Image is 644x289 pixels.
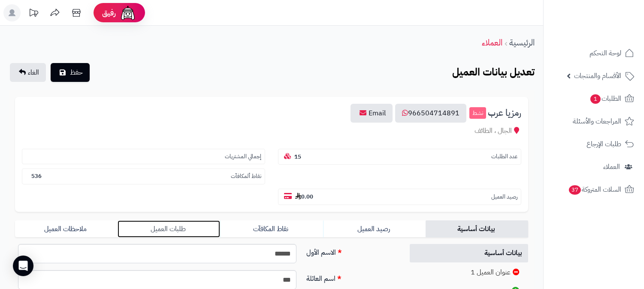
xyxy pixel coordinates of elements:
small: عدد الطلبات [491,153,517,161]
a: نقاط المكافآت [220,220,323,238]
a: 966504714891 [395,104,466,123]
span: الطلبات [590,93,621,105]
a: السلات المتروكة37 [549,179,639,200]
label: الاسم الأول [303,244,400,258]
div: الجال ، الطائف [22,126,521,136]
a: طلبات الإرجاع [549,134,639,154]
span: الغاء [28,67,39,78]
a: الطلبات1 [549,88,639,109]
a: طلبات العميل [118,220,220,238]
span: رفيق [102,8,116,18]
a: الرئيسية [509,36,535,49]
button: حفظ [51,63,90,82]
div: Open Intercom Messenger [13,256,33,276]
a: ملاحظات العميل [15,220,118,238]
small: إجمالي المشتريات [225,153,261,161]
a: رصيد العميل [323,220,426,238]
a: العملاء [482,36,502,49]
a: Email [351,104,393,123]
b: 0.00 [295,193,313,201]
span: 1 [590,94,601,104]
a: العملاء [549,157,639,177]
b: تعديل بيانات العميل [452,64,535,80]
span: طلبات الإرجاع [587,138,621,150]
a: بيانات أساسية [426,220,528,238]
small: رصيد العميل [491,193,517,201]
span: الأقسام والمنتجات [574,70,621,82]
label: اسم العائلة [303,270,400,284]
a: عنوان العميل 1 [410,263,529,282]
img: ai-face.png [119,4,136,21]
span: رمزيا عرب [488,108,521,118]
a: لوحة التحكم [549,43,639,63]
span: حفظ [70,67,83,78]
a: بيانات أساسية [410,244,529,262]
span: المراجعات والأسئلة [573,115,621,127]
span: 37 [569,185,581,195]
small: نقاط ألمكافآت [231,172,261,181]
span: لوحة التحكم [590,47,621,59]
small: نشط [469,107,486,119]
a: المراجعات والأسئلة [549,111,639,132]
b: 15 [294,153,301,161]
span: العملاء [603,161,620,173]
b: 536 [31,172,42,180]
img: logo-2.png [586,23,636,41]
a: الغاء [10,63,46,82]
a: تحديثات المنصة [23,4,44,24]
span: السلات المتروكة [568,184,621,196]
